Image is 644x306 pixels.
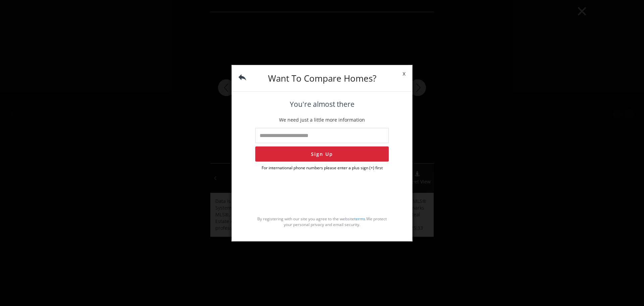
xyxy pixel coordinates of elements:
h3: Want To Compare Homes? [255,74,389,83]
button: Sign Up [255,146,389,162]
img: back [238,74,246,81]
span: x [396,64,412,83]
a: terms [354,216,365,222]
h4: You're almost there [255,100,389,108]
p: We need just a little more information [255,117,389,123]
p: By registering with our site you agree to the website . We protect your personal privacy and emai... [255,216,389,227]
p: For international phone numbers please enter a plus sign (+) first [255,165,389,171]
